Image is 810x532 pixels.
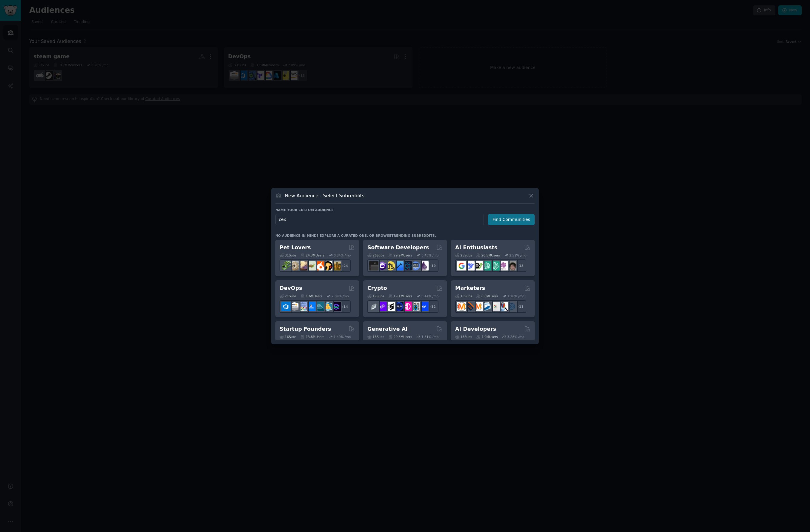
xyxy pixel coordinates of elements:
[507,335,524,339] div: 3.28 % /mo
[378,302,387,311] img: 0xPolygon
[507,302,516,311] img: OnlineMarketing
[507,261,516,270] img: ArtificalIntelligence
[369,261,378,270] img: software
[367,335,384,339] div: 16 Sub s
[482,302,491,311] img: Emailmarketing
[457,302,466,311] img: content_marketing
[386,302,395,311] img: ethstaker
[300,253,324,257] div: 24.3M Users
[514,259,526,272] div: + 18
[285,193,364,199] h3: New Audience - Select Subreddits
[323,302,332,311] img: aws_cdk
[474,261,483,270] img: AItoolsCatalog
[367,244,429,251] h2: Software Developers
[457,261,466,270] img: GoogleGeminiAI
[290,302,299,311] img: AWS_Certified_Experts
[421,294,438,298] div: 0.44 % /mo
[403,302,412,311] img: defiblockchain
[281,261,291,270] img: herpetology
[455,294,472,298] div: 18 Sub s
[421,253,438,257] div: 0.45 % /mo
[298,261,307,270] img: leopardgeckos
[455,325,496,333] h2: AI Developers
[306,261,316,270] img: turtle
[426,259,438,272] div: + 19
[490,261,500,270] img: chatgpt_prompts_
[281,302,291,311] img: azuredevops
[455,244,497,251] h2: AI Enthusiasts
[280,325,331,333] h2: Startup Founders
[394,302,404,311] img: web3
[388,294,412,298] div: 19.1M Users
[403,261,412,270] img: reactnative
[280,335,296,339] div: 16 Sub s
[367,285,387,292] h2: Crypto
[290,261,299,270] img: ballpython
[334,253,351,257] div: 0.84 % /mo
[482,261,491,270] img: chatgpt_promptDesign
[332,261,341,270] img: dogbreed
[306,302,316,311] img: DevOpsLinks
[411,302,420,311] img: CryptoNews
[476,253,500,257] div: 20.5M Users
[507,294,524,298] div: 1.26 % /mo
[386,261,395,270] img: learnjavascript
[323,261,332,270] img: PetAdvice
[411,261,420,270] img: AskComputerScience
[280,294,296,298] div: 21 Sub s
[455,335,472,339] div: 15 Sub s
[334,335,351,339] div: 1.49 % /mo
[488,214,535,225] button: Find Communities
[280,253,296,257] div: 31 Sub s
[455,285,485,292] h2: Marketers
[419,261,429,270] img: elixir
[490,302,500,311] img: googleads
[388,253,412,257] div: 29.9M Users
[465,261,475,270] img: DeepSeek
[332,294,349,298] div: 2.09 % /mo
[476,294,498,298] div: 6.6M Users
[275,208,535,212] h3: Name your custom audience
[419,302,429,311] img: defi_
[280,285,302,292] h2: DevOps
[298,302,307,311] img: Docker_DevOps
[338,300,351,313] div: + 14
[315,261,324,270] img: cockatiel
[474,302,483,311] img: AskMarketing
[465,302,475,311] img: bigseo
[300,294,322,298] div: 1.6M Users
[280,244,311,251] h2: Pet Lovers
[332,302,341,311] img: PlatformEngineers
[426,300,438,313] div: + 12
[369,302,378,311] img: ethfinance
[476,335,498,339] div: 4.0M Users
[300,335,324,339] div: 13.8M Users
[388,335,412,339] div: 20.3M Users
[499,261,508,270] img: OpenAIDev
[391,234,435,237] a: trending subreddits
[514,300,526,313] div: + 11
[367,325,408,333] h2: Generative AI
[394,261,404,270] img: iOSProgramming
[455,253,472,257] div: 25 Sub s
[367,253,384,257] div: 26 Sub s
[378,261,387,270] img: csharp
[275,214,484,225] input: Pick a short name, like "Digital Marketers" or "Movie-Goers"
[367,294,384,298] div: 19 Sub s
[421,335,438,339] div: 1.51 % /mo
[509,253,526,257] div: 2.52 % /mo
[499,302,508,311] img: MarketingResearch
[315,302,324,311] img: platformengineering
[275,233,436,238] div: No audience in mind? Explore a curated one, or browse .
[338,259,351,272] div: + 24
